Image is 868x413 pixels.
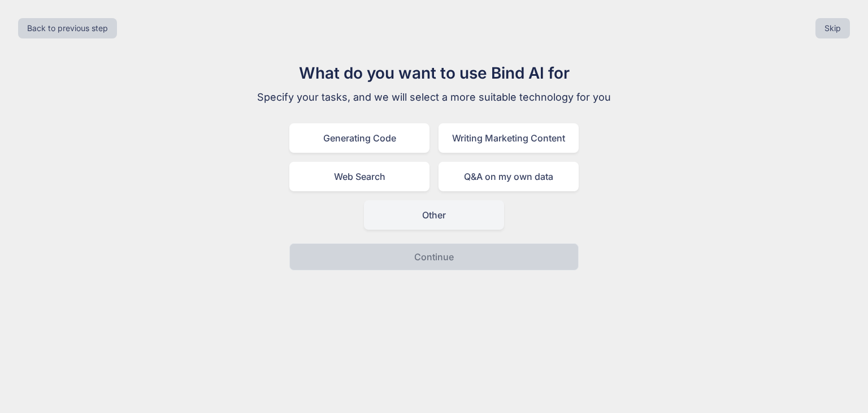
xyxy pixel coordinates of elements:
div: Generating Code [289,123,429,153]
div: Q&A on my own data [439,162,579,191]
p: Specify your tasks, and we will select a more suitable technology for you [244,89,624,105]
p: Continue [414,250,454,264]
button: Continue [289,243,579,270]
div: Web Search [289,162,429,191]
div: Writing Marketing Content [439,123,579,153]
h1: What do you want to use Bind AI for [244,61,624,85]
button: Back to previous step [18,18,117,38]
div: Other [364,200,504,230]
button: Skip [815,18,850,38]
